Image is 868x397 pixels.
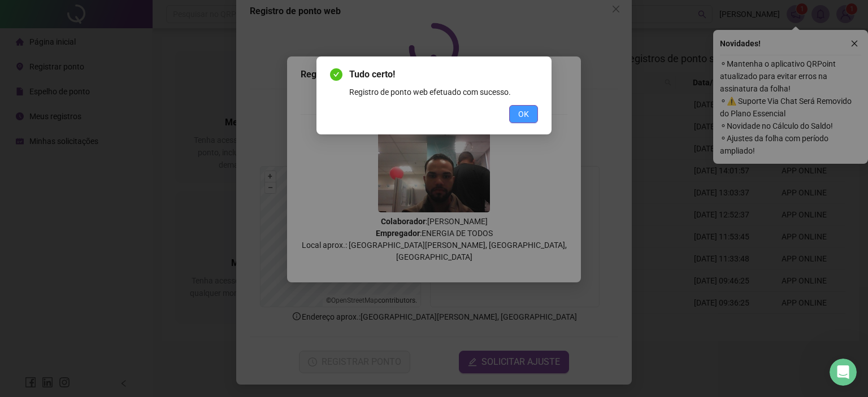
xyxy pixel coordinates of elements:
[330,68,342,81] span: check-circle
[518,108,529,120] span: OK
[349,68,538,81] span: Tudo certo!
[349,86,538,98] div: Registro de ponto web efetuado com sucesso.
[830,359,857,386] iframe: Intercom live chat
[509,105,538,123] button: OK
